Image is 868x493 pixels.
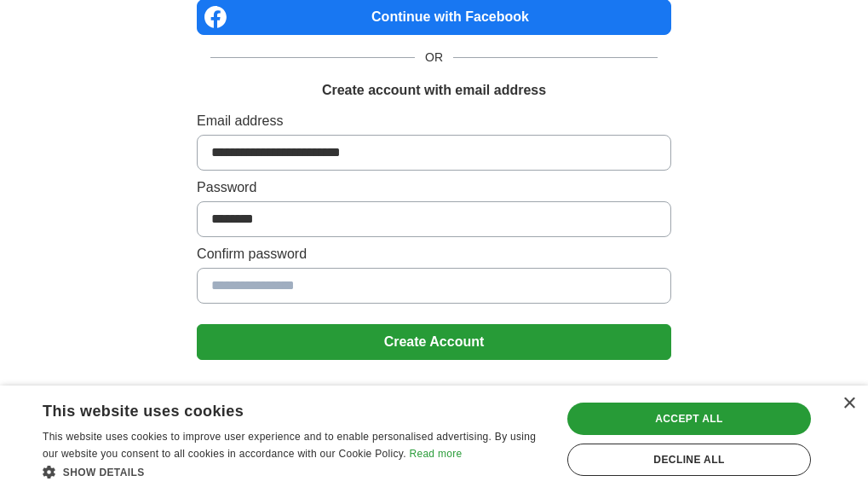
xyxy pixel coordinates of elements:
label: Email address [197,111,671,131]
div: Show details [43,463,546,480]
div: Accept all [567,403,811,435]
span: OR [415,49,453,67]
span: This website uses cookies to improve user experience and to enable personalised advertising. By u... [43,431,536,460]
label: Password [197,177,671,198]
div: Close [842,397,855,410]
label: Confirm password [197,244,671,264]
h1: Create account with email address [322,80,546,101]
a: Read more, opens a new window [409,448,462,460]
button: Create Account [197,324,671,360]
div: Decline all [567,444,811,476]
span: Show details [63,467,145,478]
div: This website uses cookies [43,396,503,421]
